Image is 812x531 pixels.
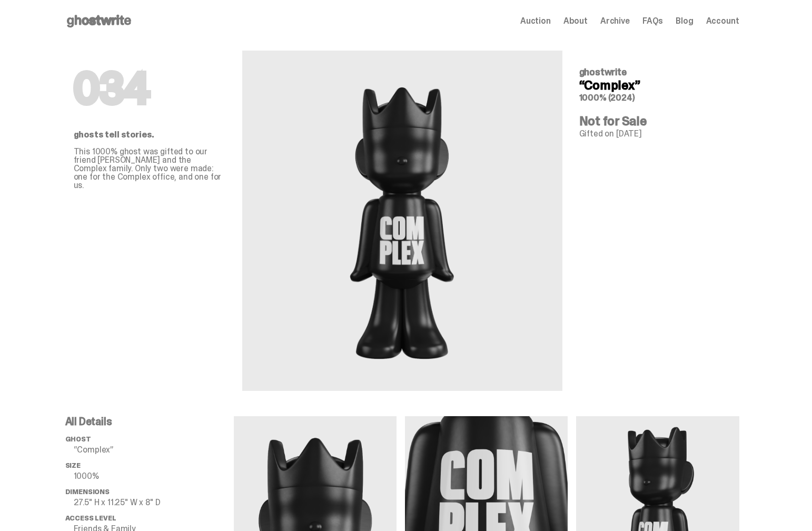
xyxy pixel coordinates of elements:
[74,498,234,507] p: 27.5" H x 11.25" W x 8" D
[563,17,588,25] a: About
[340,76,465,366] img: ghostwrite&ldquo;Complex&rdquo;
[74,446,234,454] p: “Complex”
[65,461,81,470] span: Size
[74,147,225,190] p: This 1000% ghost was gifted to our friend [PERSON_NAME] and the Complex family. Only two were mad...
[579,115,731,127] h4: Not for Sale
[65,514,116,523] span: Access Level
[706,17,739,25] a: Account
[65,487,110,496] span: Dimensions
[642,17,663,25] a: FAQs
[74,67,225,110] h1: 034
[579,79,731,92] h4: “Complex”
[579,92,635,103] span: 1000% (2024)
[520,17,551,25] a: Auction
[74,472,234,480] p: 1000%
[74,131,225,139] p: ghosts tell stories.
[600,17,630,25] a: Archive
[65,416,234,427] p: All Details
[579,66,627,78] span: ghostwrite
[579,130,731,138] p: Gifted on [DATE]
[676,17,693,25] a: Blog
[65,435,91,444] span: ghost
